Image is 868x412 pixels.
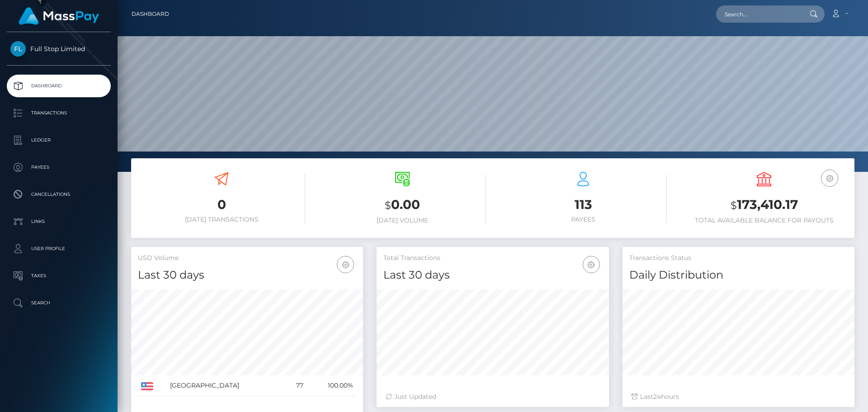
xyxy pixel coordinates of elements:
[319,217,486,224] h6: [DATE] Volume
[629,254,848,263] h5: Transactions Status
[19,7,99,25] img: MassPay Logo
[10,188,107,201] p: Cancellations
[7,102,111,124] a: Transactions
[500,196,667,213] h3: 113
[653,393,661,401] span: 24
[10,79,107,93] p: Dashboard
[10,269,107,283] p: Taxes
[319,196,486,214] h3: 0.00
[680,217,848,224] h6: Total Available Balance for Payouts
[138,267,356,283] h4: Last 30 days
[10,161,107,174] p: Payees
[10,242,107,256] p: User Profile
[138,254,356,263] h5: USD Volume
[7,237,111,260] a: User Profile
[141,382,153,390] img: US.png
[132,5,169,24] a: Dashboard
[10,41,26,57] img: Full Stop Limited
[716,5,801,23] input: Search...
[10,296,107,310] p: Search
[307,375,356,396] td: 100.00%
[10,106,107,120] p: Transactions
[10,215,107,228] p: Links
[632,392,845,402] div: Last hours
[7,75,111,97] a: Dashboard
[383,267,602,283] h4: Last 30 days
[500,216,667,223] h6: Payees
[629,267,848,283] h4: Daily Distribution
[385,199,391,212] small: $
[7,292,111,314] a: Search
[7,129,111,152] a: Ledger
[386,392,599,402] div: Just Updated
[285,375,307,396] td: 77
[7,210,111,233] a: Links
[7,265,111,287] a: Taxes
[10,133,107,147] p: Ledger
[138,216,305,223] h6: [DATE] Transactions
[680,196,848,214] h3: 173,410.17
[138,196,305,213] h3: 0
[383,254,602,263] h5: Total Transactions
[7,45,111,53] span: Full Stop Limited
[731,199,737,212] small: $
[7,183,111,206] a: Cancellations
[7,156,111,179] a: Payees
[167,375,285,396] td: [GEOGRAPHIC_DATA]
